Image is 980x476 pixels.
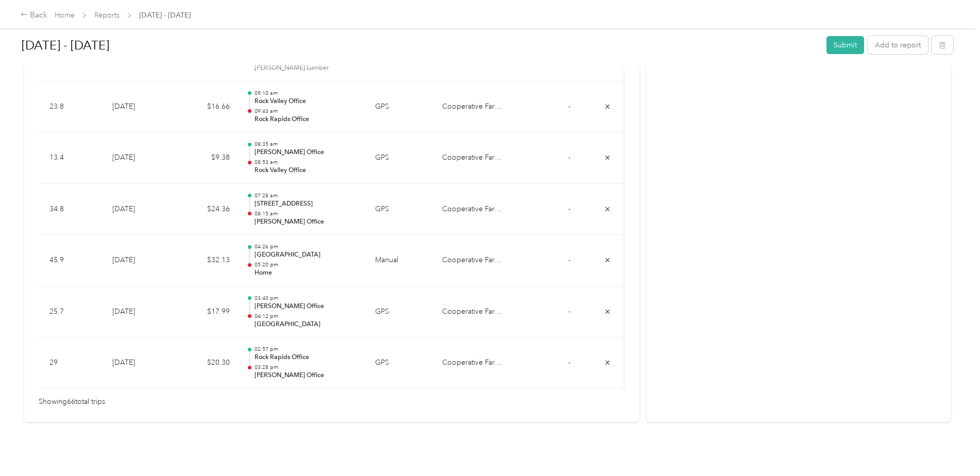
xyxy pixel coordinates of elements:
[255,364,359,371] p: 03:28 pm
[255,166,359,175] p: Rock Valley Office
[367,184,434,235] td: GPS
[255,210,359,217] p: 08:15 am
[255,250,359,260] p: [GEOGRAPHIC_DATA]
[104,235,176,286] td: [DATE]
[568,205,570,213] span: -
[104,337,176,389] td: [DATE]
[255,346,359,353] p: 02:57 pm
[41,184,104,235] td: 34.8
[41,235,104,286] td: 45.9
[255,115,359,124] p: Rock Rapids Office
[41,132,104,184] td: 13.4
[434,286,511,338] td: Cooperative Farmers Elevator (CFE)
[434,81,511,133] td: Cooperative Farmers Elevator (CFE)
[367,132,434,184] td: GPS
[176,81,238,133] td: $16.66
[434,132,511,184] td: Cooperative Farmers Elevator (CFE)
[568,102,570,111] span: -
[434,235,511,286] td: Cooperative Farmers Elevator (CFE)
[868,36,928,54] button: Add to report
[255,159,359,166] p: 08:53 am
[434,337,511,389] td: Cooperative Farmers Elevator (CFE)
[176,184,238,235] td: $24.36
[255,371,359,380] p: [PERSON_NAME] Office
[255,261,359,268] p: 05:20 pm
[176,132,238,184] td: $9.38
[176,286,238,338] td: $17.99
[568,256,570,264] span: -
[255,192,359,199] p: 07:28 am
[39,396,105,407] span: Showing 66 total trips
[255,90,359,97] p: 09:10 am
[255,313,359,320] p: 04:12 pm
[176,235,238,286] td: $32.13
[22,33,819,58] h1: Aug 1 - 31, 2025
[255,320,359,329] p: [GEOGRAPHIC_DATA]
[922,418,980,476] iframe: Everlance-gr Chat Button Frame
[255,243,359,250] p: 04:26 pm
[826,36,864,54] button: Submit
[255,353,359,362] p: Rock Rapids Office
[367,286,434,338] td: GPS
[255,108,359,115] p: 09:43 am
[104,132,176,184] td: [DATE]
[568,307,570,316] span: -
[255,148,359,157] p: [PERSON_NAME] Office
[176,337,238,389] td: $20.30
[255,141,359,148] p: 08:35 am
[104,184,176,235] td: [DATE]
[94,11,120,20] a: Reports
[255,199,359,209] p: [STREET_ADDRESS]
[367,81,434,133] td: GPS
[104,81,176,133] td: [DATE]
[367,235,434,286] td: Manual
[434,184,511,235] td: Cooperative Farmers Elevator (CFE)
[255,295,359,302] p: 03:40 pm
[255,268,359,278] p: Home
[21,9,47,22] div: Back
[255,302,359,311] p: [PERSON_NAME] Office
[568,153,570,162] span: -
[55,11,75,20] a: Home
[139,10,191,21] span: [DATE] - [DATE]
[104,286,176,338] td: [DATE]
[41,286,104,338] td: 25.7
[568,358,570,367] span: -
[41,337,104,389] td: 29
[255,97,359,106] p: Rock Valley Office
[367,337,434,389] td: GPS
[255,217,359,227] p: [PERSON_NAME] Office
[41,81,104,133] td: 23.8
